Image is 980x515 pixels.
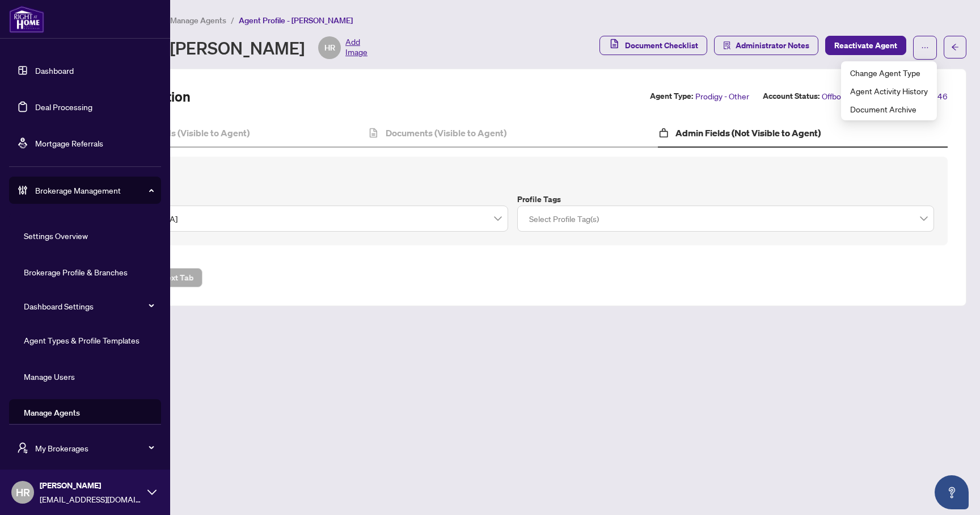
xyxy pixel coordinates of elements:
label: Branch [91,193,508,206]
h4: Admin Fields (Not Visible to Agent) [675,126,821,140]
span: Document Archive [850,103,928,115]
span: ellipsis [921,44,929,52]
button: Document Checklist [599,36,707,55]
span: Offboarded [822,90,861,103]
li: / [231,14,234,27]
label: Profile Tags [517,193,934,206]
span: Mississauga [98,208,501,229]
h4: Documents (Visible to Agent) [386,126,506,140]
button: Reactivate Agent [825,36,906,55]
a: Agent Types & Profile Templates [24,335,140,345]
a: Dashboard Settings [24,301,94,311]
span: Manage Agents [170,15,226,26]
span: [PERSON_NAME] [40,479,142,492]
span: Change Agent Type [850,66,928,79]
span: Agent Activity History [850,85,928,97]
button: Administrator Notes [714,36,818,55]
span: HR [324,41,335,54]
a: Deal Processing [35,102,92,112]
img: logo [9,6,44,33]
span: My Brokerages [35,442,153,454]
span: solution [723,41,731,49]
label: Agent Type: [650,90,693,103]
span: Reactivate Agent [834,36,897,55]
span: Agent Profile - [PERSON_NAME] [239,15,353,26]
a: Manage Users [24,371,75,382]
div: Agent Profile - [PERSON_NAME] [59,36,367,59]
span: Add Image [345,36,367,59]
span: HR [16,484,30,500]
span: Brokerage Management [35,184,153,196]
a: Brokerage Profile & Branches [24,267,128,277]
h4: Agent Selections [91,170,934,184]
span: arrow-left [951,43,959,51]
a: Dashboard [35,65,74,76]
a: Mortgage Referrals [35,138,103,148]
button: Next Tab [152,268,202,287]
h4: Agent Profile Fields (Visible to Agent) [95,126,250,140]
span: Document Checklist [625,36,698,55]
span: user-switch [17,442,28,454]
span: Administrator Notes [736,36,809,55]
a: Manage Agents [24,408,80,418]
button: Open asap [935,475,969,509]
label: Account Status: [763,90,820,103]
span: [EMAIL_ADDRESS][DOMAIN_NAME] [40,493,142,505]
a: Settings Overview [24,231,88,241]
span: Prodigy - Other [695,90,749,103]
